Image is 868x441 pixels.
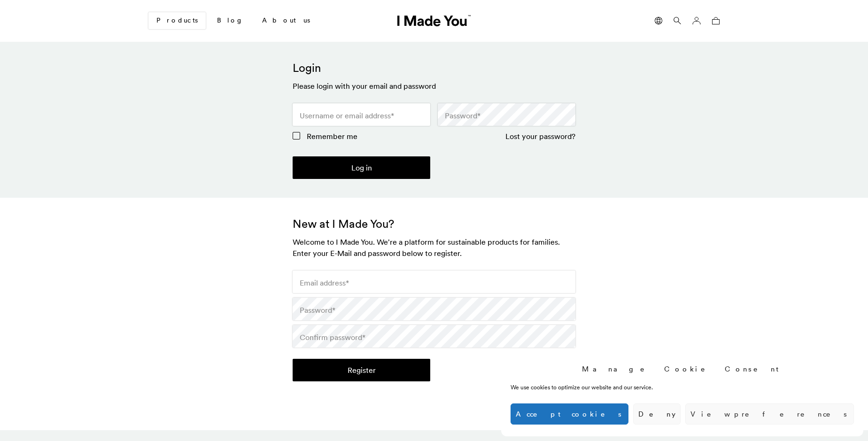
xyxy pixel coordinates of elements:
a: Lost your password? [505,132,575,141]
label: Password [300,304,335,316]
button: Deny [633,403,681,425]
div: We use cookies to optimize our website and our service. [511,383,714,392]
span: Remember me [307,132,357,141]
label: Email address [300,277,349,288]
label: Password [445,110,480,121]
button: View preferences [685,403,854,425]
label: Confirm password [300,332,365,343]
label: Username or email address [300,110,394,121]
a: Products [148,12,206,29]
button: Log in [293,156,430,179]
h2: Login [293,61,575,76]
a: Blog [209,13,251,29]
a: About us [255,13,318,29]
button: Register [293,359,430,381]
div: Manage Cookie Consent [582,364,783,374]
input: Remember me [293,132,300,139]
button: Accept cookies [511,403,628,425]
h3: Please login with your email and password [293,80,575,92]
h2: New at I Made You? [293,217,575,232]
h3: Welcome to I Made You. We're a platform for sustainable products for families. Enter your E-Mail ... [293,236,575,259]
